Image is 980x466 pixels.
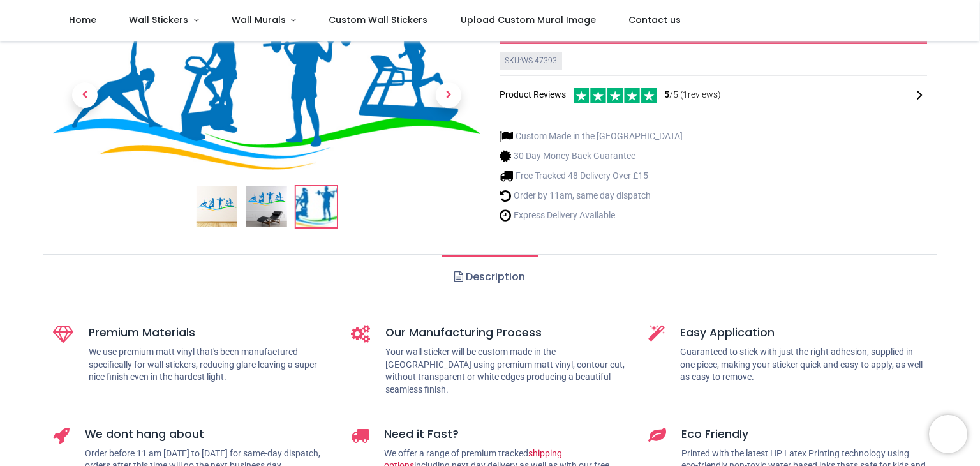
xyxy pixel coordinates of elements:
[69,13,96,26] span: Home
[232,13,286,26] span: Wall Murals
[417,43,480,147] a: Next
[500,52,562,70] div: SKU: WS-47393
[384,426,630,442] h5: Need it Fast?
[89,346,332,384] p: We use premium matt vinyl that's been manufactured specifically for wall stickers, reducing glare...
[442,255,537,299] a: Description
[129,13,188,26] span: Wall Stickers
[53,43,117,147] a: Previous
[681,426,927,442] h5: Eco Friendly
[85,426,332,442] h5: We dont hang about
[680,325,927,341] h5: Easy Application
[500,169,683,183] li: Free Tracked 48 Delivery Over £15
[296,186,337,227] img: WS-47393-03
[461,13,596,26] span: Upload Custom Mural Image
[680,346,927,384] p: Guaranteed to stick with just the right adhesion, supplied in one piece, making your sticker quic...
[500,209,683,222] li: Express Delivery Available
[929,415,967,453] iframe: Brevo live chat
[72,82,98,108] span: Previous
[385,346,630,396] p: Your wall sticker will be custom made in the [GEOGRAPHIC_DATA] using premium matt vinyl, contour ...
[628,13,681,26] span: Contact us
[500,86,927,103] div: Product Reviews
[664,89,669,100] span: 5
[500,149,683,163] li: 30 Day Money Back Guarantee
[329,13,427,26] span: Custom Wall Stickers
[500,189,683,202] li: Order by 11am, same day dispatch
[89,325,332,341] h5: Premium Materials
[436,82,461,108] span: Next
[197,186,237,227] img: Gym Work Out Weights Exercise Wall Sticker
[53,21,480,170] img: WS-47393-03
[246,186,287,227] img: WS-47393-02
[500,130,683,143] li: Custom Made in the [GEOGRAPHIC_DATA]
[664,89,721,101] span: /5 ( 1 reviews)
[385,325,630,341] h5: Our Manufacturing Process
